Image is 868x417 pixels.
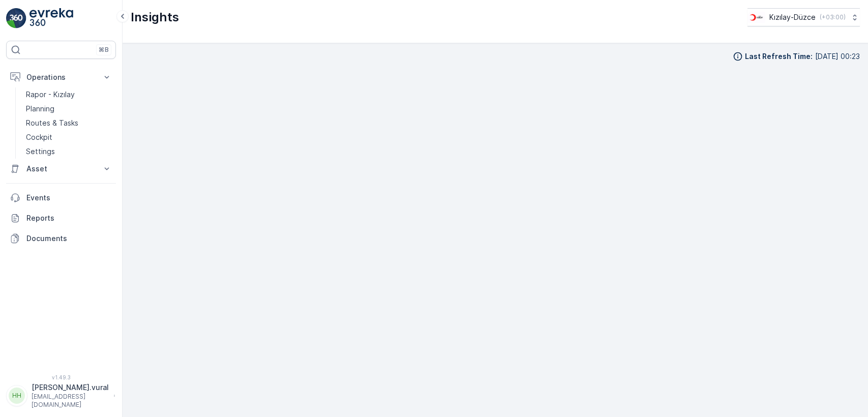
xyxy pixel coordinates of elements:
[32,393,109,409] p: [EMAIL_ADDRESS][DOMAIN_NAME]
[6,188,116,208] a: Events
[6,382,116,409] button: HH[PERSON_NAME].vural[EMAIL_ADDRESS][DOMAIN_NAME]
[22,87,116,102] a: Rapor - Kızılay
[26,146,55,157] p: Settings
[26,233,112,244] p: Documents
[22,116,116,130] a: Routes & Tasks
[131,9,179,25] p: Insights
[747,12,765,23] img: download_svj7U3e.png
[769,12,816,22] p: Kızılay-Düzce
[26,164,96,174] p: Asset
[26,72,96,82] p: Operations
[26,104,54,114] p: Planning
[6,228,116,249] a: Documents
[22,130,116,144] a: Cockpit
[815,51,860,62] p: [DATE] 00:23
[26,213,112,223] p: Reports
[6,374,116,380] span: v 1.49.3
[6,67,116,87] button: Operations
[820,13,846,21] p: ( +03:00 )
[32,382,109,393] p: [PERSON_NAME].vural
[99,46,109,54] p: ⌘B
[22,102,116,116] a: Planning
[6,208,116,228] a: Reports
[29,8,73,28] img: logo_light-DOdMpM7g.png
[747,8,860,26] button: Kızılay-Düzce(+03:00)
[22,144,116,159] a: Settings
[26,90,75,100] p: Rapor - Kızılay
[26,193,112,203] p: Events
[745,51,813,62] p: Last Refresh Time :
[6,159,116,179] button: Asset
[9,388,25,404] div: HH
[6,8,26,28] img: logo
[26,132,52,142] p: Cockpit
[26,118,78,128] p: Routes & Tasks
